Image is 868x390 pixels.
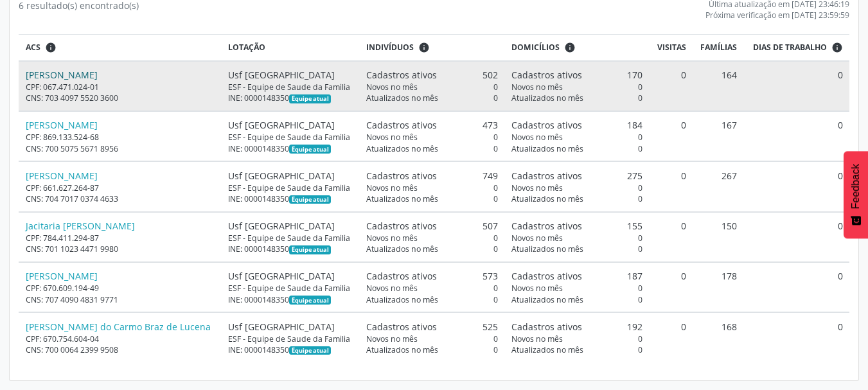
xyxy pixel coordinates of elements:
[511,182,643,193] div: 0
[693,111,744,161] td: 167
[228,132,353,143] div: ESF - Equipe de Saude da Familia
[228,219,353,233] div: Usf [GEOGRAPHIC_DATA]
[650,35,693,61] th: Visitas
[511,269,643,283] div: 187
[366,182,418,193] span: Novos no mês
[26,333,215,344] div: CPF: 670.754.604-04
[850,164,862,209] span: Feedback
[366,68,498,82] div: 502
[511,143,583,154] span: Atualizados no mês
[228,68,353,82] div: Usf [GEOGRAPHIC_DATA]
[366,244,438,254] span: Atualizados no mês
[366,118,437,132] span: Cadastros ativos
[511,244,583,254] span: Atualizados no mês
[228,93,353,103] div: INE: 0000148350
[650,212,693,262] td: 0
[511,233,643,244] div: 0
[366,294,498,305] div: 0
[511,283,563,294] span: Novos no mês
[366,233,418,244] span: Novos no mês
[844,151,868,238] button: Feedback - Mostrar pesquisa
[650,111,693,161] td: 0
[693,161,744,211] td: 267
[366,244,498,254] div: 0
[366,82,498,93] div: 0
[289,195,331,204] span: Esta é a equipe atual deste Agente
[26,321,211,333] a: [PERSON_NAME] do Carmo Braz de Lucena
[45,42,57,53] i: ACSs que estiveram vinculados a uma UBS neste período, mesmo sem produtividade.
[744,111,849,161] td: 0
[511,82,563,93] span: Novos no mês
[228,244,353,254] div: INE: 0000148350
[511,333,563,344] span: Novos no mês
[26,283,215,294] div: CPF: 670.609.194-49
[511,93,643,103] div: 0
[366,219,437,233] span: Cadastros ativos
[26,119,98,131] a: [PERSON_NAME]
[366,182,498,193] div: 0
[228,182,353,193] div: ESF - Equipe de Saude da Familia
[366,93,498,103] div: 0
[366,93,438,103] span: Atualizados no mês
[366,233,498,244] div: 0
[228,269,353,283] div: Usf [GEOGRAPHIC_DATA]
[366,219,498,233] div: 507
[511,118,582,132] span: Cadastros ativos
[693,312,744,362] td: 168
[511,244,643,254] div: 0
[228,283,353,294] div: ESF - Equipe de Saude da Familia
[366,132,498,143] div: 0
[26,132,215,143] div: CPF: 869.133.524-68
[511,219,582,233] span: Cadastros ativos
[705,10,849,21] div: Próxima verificação em [DATE] 23:59:59
[366,169,498,182] div: 749
[366,143,498,154] div: 0
[511,93,583,103] span: Atualizados no mês
[26,182,215,193] div: CPF: 661.627.264-87
[511,320,643,333] div: 192
[511,68,643,82] div: 170
[511,269,582,283] span: Cadastros ativos
[753,42,827,53] span: Dias de trabalho
[650,61,693,111] td: 0
[650,312,693,362] td: 0
[228,118,353,132] div: Usf [GEOGRAPHIC_DATA]
[511,132,563,143] span: Novos no mês
[511,193,583,204] span: Atualizados no mês
[511,42,560,53] span: Domicílios
[26,294,215,305] div: CNS: 707 4090 4831 9771
[564,42,576,53] i: <div class="text-left"> <div> <strong>Cadastros ativos:</strong> Cadastros que estão vinculados a...
[366,193,438,204] span: Atualizados no mês
[26,270,98,282] a: [PERSON_NAME]
[511,82,643,93] div: 0
[228,193,353,204] div: INE: 0000148350
[26,82,215,93] div: CPF: 067.471.024-01
[511,169,582,182] span: Cadastros ativos
[511,118,643,132] div: 184
[693,61,744,111] td: 164
[511,68,582,82] span: Cadastros ativos
[511,143,643,154] div: 0
[511,132,643,143] div: 0
[744,61,849,111] td: 0
[26,244,215,254] div: CNS: 701 1023 4471 9980
[289,346,331,355] span: Esta é a equipe atual deste Agente
[366,132,418,143] span: Novos no mês
[511,283,643,294] div: 0
[366,193,498,204] div: 0
[366,320,437,333] span: Cadastros ativos
[366,269,498,283] div: 573
[26,220,135,232] a: Jacitaria [PERSON_NAME]
[511,344,583,355] span: Atualizados no mês
[511,219,643,233] div: 155
[366,68,437,82] span: Cadastros ativos
[744,161,849,211] td: 0
[228,143,353,154] div: INE: 0000148350
[511,294,583,305] span: Atualizados no mês
[228,320,353,333] div: Usf [GEOGRAPHIC_DATA]
[366,82,418,93] span: Novos no mês
[289,296,331,305] span: Esta é a equipe atual deste Agente
[366,283,418,294] span: Novos no mês
[511,344,643,355] div: 0
[366,143,438,154] span: Atualizados no mês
